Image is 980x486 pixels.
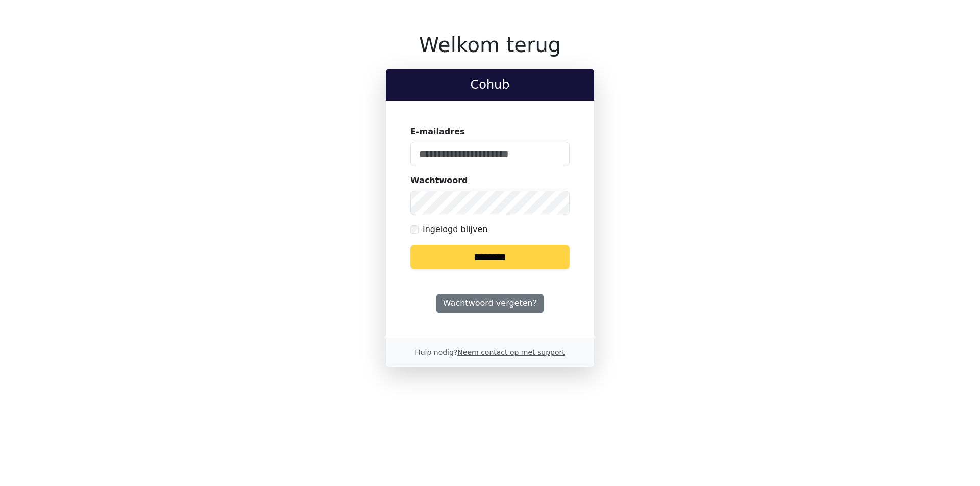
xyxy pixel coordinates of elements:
[457,348,565,356] a: Neem contact op met support
[386,33,594,57] h1: Welkom terug
[410,125,465,138] label: E-mailadres
[436,294,544,313] a: Wachtwoord vergeten?
[423,223,487,236] label: Ingelogd blijven
[410,174,468,187] label: Wachtwoord
[415,348,565,356] small: Hulp nodig?
[394,78,586,92] h2: Cohub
